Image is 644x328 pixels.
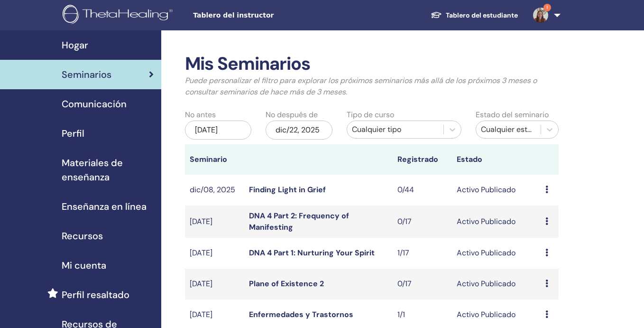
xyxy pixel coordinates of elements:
[62,38,88,52] span: Hogar
[62,126,84,141] span: Perfil
[249,279,324,289] a: Plane of Existence 2
[185,269,244,300] td: [DATE]
[62,97,127,111] span: Comunicación
[393,238,452,269] td: 1/17
[193,10,335,20] span: Tablero del instructor
[185,121,252,140] div: [DATE]
[249,309,353,319] a: Enfermedades y Trastornos
[452,269,541,300] td: Activo Publicado
[393,175,452,206] td: 0/44
[452,206,541,238] td: Activo Publicado
[452,175,541,206] td: Activo Publicado
[249,248,375,258] a: DNA 4 Part 1: Nurturing Your Spirit
[63,5,176,26] img: logo.png
[476,109,549,121] label: Estado del seminario
[393,144,452,175] th: Registrado
[249,185,326,195] a: Finding Light in Grief
[431,11,442,19] img: graduation-cap-white.svg
[393,206,452,238] td: 0/17
[62,229,103,243] span: Recursos
[185,109,216,121] label: No antes
[185,75,559,98] p: Puede personalizar el filtro para explorar los próximos seminarios más allá de los próximos 3 mes...
[62,288,129,302] span: Perfil resaltado
[347,109,394,121] label: Tipo de curso
[185,206,244,238] td: [DATE]
[452,144,541,175] th: Estado
[185,175,244,206] td: dic/08, 2025
[352,124,439,135] div: Cualquier tipo
[62,199,147,214] span: Enseñanza en línea
[266,109,318,121] label: No después de
[185,238,244,269] td: [DATE]
[62,156,154,184] span: Materiales de enseñanza
[185,53,559,75] h2: Mis Seminarios
[62,258,106,272] span: Mi cuenta
[393,269,452,300] td: 0/17
[543,4,551,11] span: 1
[533,8,548,23] img: default.jpg
[62,67,111,82] span: Seminarios
[452,238,541,269] td: Activo Publicado
[481,124,536,135] div: Cualquier estatus
[185,144,244,175] th: Seminario
[266,121,332,140] div: dic/22, 2025
[249,211,349,232] a: DNA 4 Part 2: Frequency of Manifesting
[423,7,525,24] a: Tablero del estudiante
